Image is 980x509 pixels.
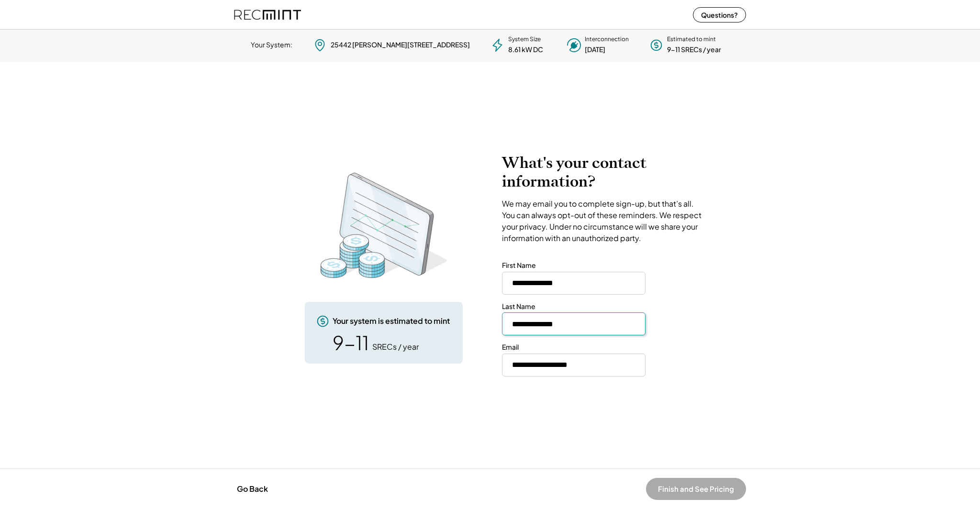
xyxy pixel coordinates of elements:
div: 8.61 kW DC [508,45,543,55]
h2: What's your contact information? [502,154,705,191]
button: Go Back [234,478,271,499]
div: Estimated to mint [667,35,716,44]
div: Email [502,343,519,352]
button: Finish and See Pricing [646,478,746,500]
div: [DATE] [585,45,605,55]
div: 9-11 [333,333,369,352]
img: RecMintArtboard%203%20copy%204.png [307,168,460,283]
div: System Size [508,35,541,44]
div: Your system is estimated to mint [333,316,450,326]
div: SRECs / year [372,342,419,352]
div: 25442 [PERSON_NAME][STREET_ADDRESS] [331,40,470,50]
div: Your System: [251,40,292,50]
div: Last Name [502,302,535,311]
img: recmint-logotype%403x%20%281%29.jpeg [234,2,301,27]
div: Interconnection [585,35,629,44]
button: Questions? [693,7,746,22]
div: 9-11 SRECs / year [667,45,721,55]
div: We may email you to complete sign-up, but that’s all. You can always opt-out of these reminders. ... [502,198,705,244]
div: First Name [502,261,536,270]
